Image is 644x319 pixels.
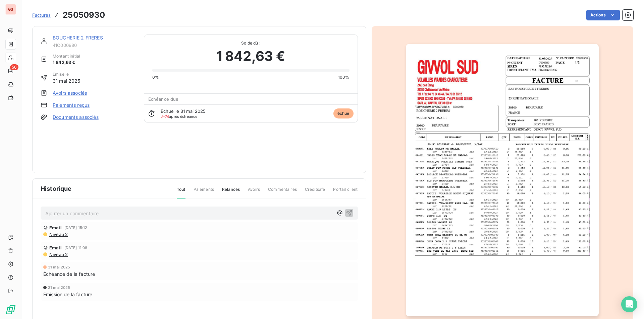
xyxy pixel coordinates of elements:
img: invoice_thumbnail [406,44,599,316]
span: 100% [338,74,350,80]
span: Tout [177,186,185,198]
a: BOUCHERIE 2 FRERES [53,35,103,41]
span: échue [333,108,354,118]
a: Factures [32,12,51,18]
span: 41C000980 [53,43,136,48]
h3: 25050930 [63,9,105,21]
span: Émise le [53,71,80,77]
div: Open Intercom Messenger [621,296,637,312]
span: Portail client [333,186,358,198]
button: Actions [586,10,620,20]
span: Échue le 31 mai 2025 [161,108,206,114]
a: 56 [5,66,16,76]
span: 31 mai 2025 [48,265,70,269]
a: Documents associés [53,114,99,121]
span: Creditsafe [305,186,325,198]
img: Logo LeanPay [5,304,16,315]
span: 1 842,63 € [216,46,285,66]
span: 0% [152,74,159,80]
span: après échéance [161,114,198,118]
span: Échéance due [148,96,179,102]
span: 56 [10,64,18,70]
span: Historique [41,184,72,193]
span: J+74 [161,114,169,119]
a: Avoirs associés [53,90,87,96]
span: Niveau 2 [49,252,68,257]
span: Solde dû : [152,40,350,46]
span: Email [49,245,62,250]
span: Email [49,225,62,230]
span: Émission de la facture [43,291,92,298]
a: Paiements reçus [53,102,90,108]
span: Factures [32,12,51,18]
span: Avoirs [248,186,260,198]
span: 31 mai 2025 [48,286,70,290]
span: [DATE] 15:12 [64,226,88,230]
span: Paiements [194,186,214,198]
span: 31 mai 2025 [53,77,80,84]
span: Montant initial [53,53,80,59]
span: [DATE] 11:08 [64,246,88,250]
span: Niveau 2 [49,232,68,237]
span: Échéance de la facture [43,270,95,277]
div: GS [5,4,16,15]
span: 1 842,63 € [53,59,80,66]
span: Relances [222,186,240,198]
span: Commentaires [268,186,297,198]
